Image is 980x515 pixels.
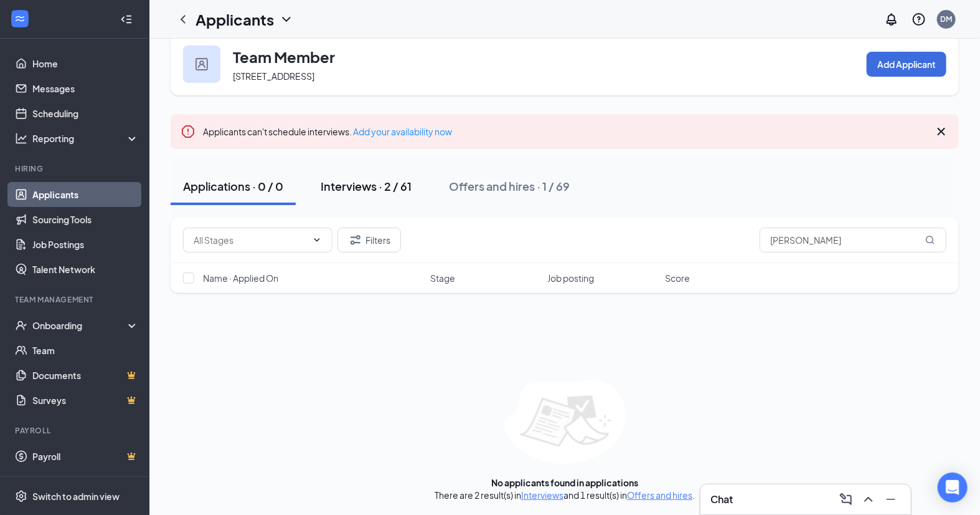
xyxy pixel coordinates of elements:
[884,12,899,27] svg: Notifications
[32,490,120,503] div: Switch to admin view
[627,489,692,501] a: Offers and hires
[15,490,27,503] svg: Settings
[32,207,139,232] a: Sourcing Tools
[196,9,274,30] h1: Applicants
[279,12,294,27] svg: ChevronDown
[196,58,208,70] img: user icon
[32,319,128,332] div: Onboarding
[337,228,401,253] button: Filter Filters
[321,178,412,194] div: Interviews · 2 / 61
[120,13,133,26] svg: Collapse
[176,12,191,27] svg: ChevronLeft
[548,272,595,284] span: Job posting
[881,489,901,509] button: Minimize
[15,425,136,436] div: Payroll
[183,178,283,194] div: Applications · 0 / 0
[32,257,139,282] a: Talent Network
[203,126,452,137] span: Applicants can't schedule interviews.
[353,126,452,137] a: Add your availability now
[32,101,139,126] a: Scheduling
[521,489,563,501] a: Interviews
[941,14,953,24] div: DM
[938,473,968,503] div: Open Intercom Messenger
[861,492,876,507] svg: ChevronUp
[233,46,335,67] h3: Team Member
[312,235,322,245] svg: ChevronDown
[32,182,139,207] a: Applicants
[32,232,139,257] a: Job Postings
[14,12,26,25] svg: WorkstreamLogo
[32,132,139,145] div: Reporting
[233,70,314,82] span: [STREET_ADDRESS]
[181,124,196,139] svg: Error
[839,492,854,507] svg: ComposeMessage
[836,489,856,509] button: ComposeMessage
[491,476,638,489] div: No applicants found in applications
[760,228,946,253] input: Search in applications
[449,178,570,194] div: Offers and hires · 1 / 69
[194,233,307,247] input: All Stages
[348,233,363,248] svg: Filter
[15,319,27,332] svg: UserCheck
[710,493,733,506] h3: Chat
[32,76,139,101] a: Messages
[203,272,278,284] span: Name · Applied On
[504,380,626,464] img: empty-state
[859,489,879,509] button: ChevronUp
[925,235,935,245] svg: MagnifyingGlass
[32,363,139,388] a: DocumentsCrown
[32,388,139,413] a: SurveysCrown
[32,444,139,469] a: PayrollCrown
[912,12,926,27] svg: QuestionInfo
[867,52,946,77] button: Add Applicant
[934,124,949,139] svg: Cross
[32,51,139,76] a: Home
[883,492,898,507] svg: Minimize
[430,272,455,284] span: Stage
[15,294,136,305] div: Team Management
[15,163,136,174] div: Hiring
[665,272,690,284] span: Score
[435,489,695,501] div: There are 2 result(s) in and 1 result(s) in .
[32,338,139,363] a: Team
[15,132,27,145] svg: Analysis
